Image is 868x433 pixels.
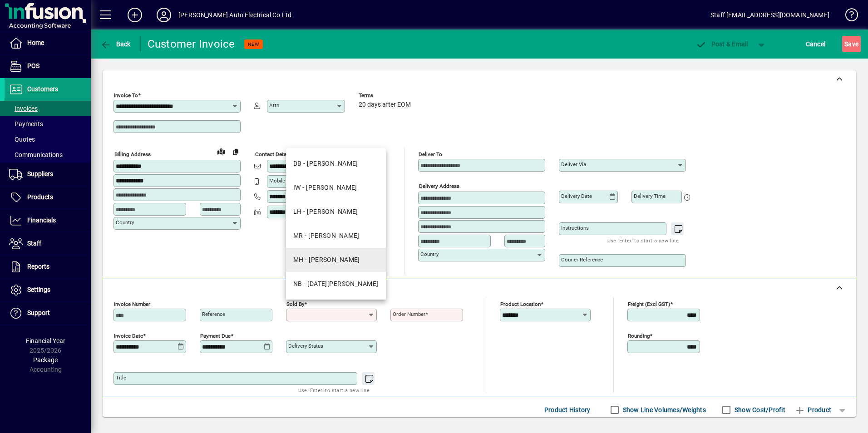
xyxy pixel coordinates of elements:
[114,92,138,98] mat-label: Invoice To
[628,333,650,339] mat-label: Rounding
[561,161,586,167] mat-label: Deliver via
[293,279,379,289] div: NB - [DATE][PERSON_NAME]
[695,40,748,48] span: ost & Email
[5,209,91,232] a: Financials
[27,263,49,270] span: Reports
[561,225,589,231] mat-label: Instructions
[178,8,291,22] div: [PERSON_NAME] Auto Electrical Co Ltd
[286,301,304,307] mat-label: Sold by
[607,235,679,246] mat-hint: Use 'Enter' to start a new line
[120,7,149,23] button: Add
[5,101,91,116] a: Invoices
[228,144,243,159] button: Copy to Delivery address
[541,402,594,418] button: Product History
[806,37,826,51] span: Cancel
[5,163,91,186] a: Suppliers
[114,301,150,307] mat-label: Invoice number
[286,248,386,272] mat-option: MH - Monica Hayward
[27,286,50,293] span: Settings
[91,36,141,52] app-page-header-button: Back
[5,186,91,209] a: Products
[420,251,439,257] mat-label: Country
[286,224,386,248] mat-option: MR - Michael Rucroft
[733,405,785,414] label: Show Cost/Profit
[288,343,323,349] mat-label: Delivery status
[286,152,386,176] mat-option: DB - Darryl Birchall
[293,255,360,265] div: MH - [PERSON_NAME]
[27,39,44,46] span: Home
[359,101,411,108] span: 20 days after EOM
[634,193,666,199] mat-label: Delivery time
[691,36,753,52] button: Post & Email
[200,333,231,339] mat-label: Payment due
[5,116,91,132] a: Payments
[794,403,831,417] span: Product
[293,183,357,192] div: IW - [PERSON_NAME]
[359,93,413,98] span: Terms
[269,102,279,108] mat-label: Attn
[5,232,91,255] a: Staff
[149,7,178,23] button: Profile
[561,256,603,263] mat-label: Courier Reference
[5,147,91,162] a: Communications
[9,151,63,158] span: Communications
[561,193,592,199] mat-label: Delivery date
[202,311,225,317] mat-label: Reference
[286,176,386,200] mat-option: IW - Ian Wilson
[27,216,56,224] span: Financials
[9,120,43,128] span: Payments
[293,159,358,168] div: DB - [PERSON_NAME]
[27,193,53,201] span: Products
[293,207,358,216] div: LH - [PERSON_NAME]
[842,36,861,52] button: Save
[710,8,829,22] div: Staff [EMAIL_ADDRESS][DOMAIN_NAME]
[214,144,228,158] a: View on map
[500,301,541,307] mat-label: Product location
[98,36,133,52] button: Back
[26,337,65,344] span: Financial Year
[100,40,131,48] span: Back
[804,36,828,52] button: Cancel
[5,132,91,147] a: Quotes
[33,356,58,364] span: Package
[9,136,35,143] span: Quotes
[116,374,126,381] mat-label: Title
[5,279,91,301] a: Settings
[27,309,50,316] span: Support
[544,403,591,417] span: Product History
[248,41,259,47] span: NEW
[419,151,442,157] mat-label: Deliver To
[9,105,38,112] span: Invoices
[27,170,53,177] span: Suppliers
[628,301,670,307] mat-label: Freight (excl GST)
[790,402,836,418] button: Product
[293,231,360,241] div: MR - [PERSON_NAME]
[5,55,91,78] a: POS
[116,219,134,226] mat-label: Country
[269,177,285,184] mat-label: Mobile
[114,333,143,339] mat-label: Invoice date
[5,32,91,54] a: Home
[27,85,58,93] span: Customers
[286,272,386,296] mat-option: NB - Noel Birchall
[148,37,235,51] div: Customer Invoice
[844,40,848,48] span: S
[5,256,91,278] a: Reports
[286,200,386,224] mat-option: LH - Liz Henley
[621,405,706,414] label: Show Line Volumes/Weights
[5,302,91,325] a: Support
[27,62,39,69] span: POS
[27,240,41,247] span: Staff
[393,311,425,317] mat-label: Order number
[844,37,858,51] span: ave
[838,2,857,31] a: Knowledge Base
[711,40,715,48] span: P
[298,385,370,395] mat-hint: Use 'Enter' to start a new line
